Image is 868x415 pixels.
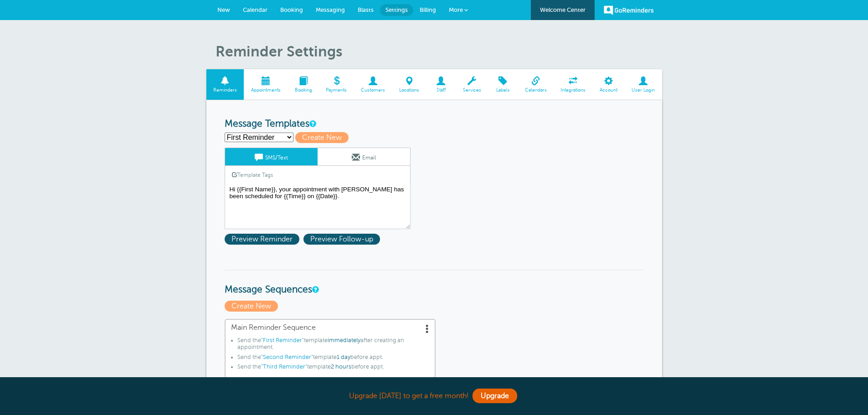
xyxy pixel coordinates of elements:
[237,364,429,374] li: Send the template before appt.
[312,287,318,292] a: Message Sequences allow you to setup multiple reminder schedules that can use different Message T...
[225,319,436,378] a: Main Reminder Sequence Send the"First Reminder"templateimmediatelyafter creating an appointment.S...
[206,386,662,406] div: Upgrade [DATE] to get a free month!
[426,69,456,100] a: Staff
[493,87,513,93] span: Labels
[225,301,278,312] span: Create New
[225,148,318,165] a: SMS/Text
[237,337,429,354] li: Send the template after creating an appointment.
[280,6,303,13] span: Booking
[261,354,313,360] span: "Second Reminder"
[225,166,280,184] a: Template Tags
[449,6,463,13] span: More
[244,69,288,100] a: Appointments
[473,389,517,403] a: Upgrade
[225,118,644,130] h3: Message Templates
[629,87,657,93] span: User Login
[303,234,380,245] span: Preview Follow-up
[331,364,351,370] span: 2 hours
[337,354,350,360] span: 1 day
[456,69,488,100] a: Services
[225,235,303,243] a: Preview Reminder
[217,6,230,13] span: New
[243,6,267,13] span: Calendar
[292,87,314,93] span: Booking
[359,87,388,93] span: Customers
[231,323,429,332] span: Main Reminder Sequence
[518,69,554,100] a: Calendars
[225,302,280,310] a: Create New
[358,6,374,13] span: Blasts
[216,43,662,60] h1: Reminder Settings
[420,6,436,13] span: Billing
[354,69,392,100] a: Customers
[261,364,307,370] span: "Third Reminder"
[248,87,283,93] span: Appointments
[625,69,662,100] a: User Login
[392,69,426,100] a: Locations
[397,87,422,93] span: Locations
[225,270,644,296] h3: Message Sequences
[288,69,319,100] a: Booking
[328,337,360,343] span: immediately
[558,87,588,93] span: Integrations
[554,69,593,100] a: Integrations
[431,87,451,93] span: Staff
[295,133,353,142] a: Create New
[225,234,299,245] span: Preview Reminder
[488,69,518,100] a: Labels
[597,87,620,93] span: Account
[385,6,408,13] span: Settings
[324,87,349,93] span: Payments
[309,121,315,127] a: This is the wording for your reminder and follow-up messages. You can create multiple templates i...
[237,354,429,364] li: Send the template before appt.
[522,87,549,93] span: Calendars
[380,4,413,16] a: Settings
[593,69,625,100] a: Account
[319,69,354,100] a: Payments
[316,6,345,13] span: Messaging
[318,148,410,165] a: Email
[295,132,349,143] span: Create New
[225,184,411,229] textarea: Hi {{First Name}}, your appointment with [PERSON_NAME] has been scheduled for {{Time}} on {{Date}}.
[460,87,483,93] span: Services
[211,87,240,93] span: Reminders
[303,235,382,243] a: Preview Follow-up
[261,337,304,343] span: "First Reminder"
